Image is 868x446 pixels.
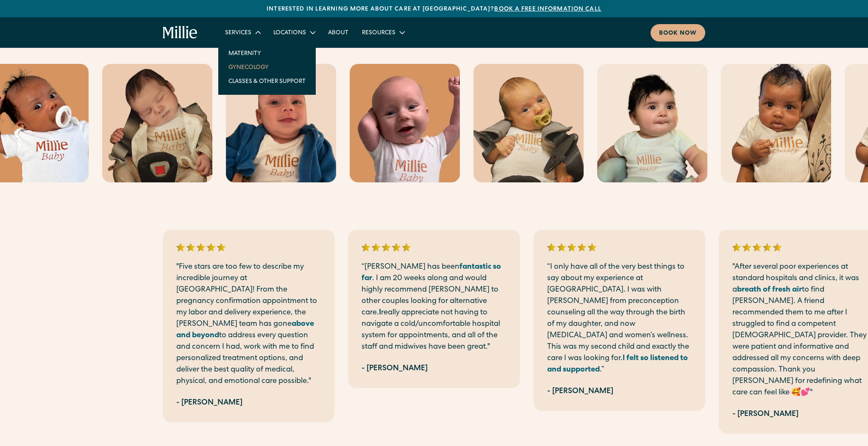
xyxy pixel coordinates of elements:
[218,25,267,39] div: Services
[547,262,692,376] p: “I only have all of the very best things to say about my experience at [GEOGRAPHIC_DATA]. I was w...
[547,243,596,251] img: 5 stars rating
[355,25,411,39] div: Resources
[362,262,506,353] p: “[PERSON_NAME] has been . I am 20 weeks along and would highly recommend [PERSON_NAME] to other c...
[163,230,334,422] div: 1 / 7
[176,397,242,409] div: - [PERSON_NAME]
[222,46,312,60] a: Maternity
[226,64,336,182] img: Baby wearing Millie shirt
[473,64,584,182] img: Baby wearing Millie shirt
[362,363,428,374] div: - [PERSON_NAME]
[379,309,381,317] strong: I
[494,6,601,12] a: Book a free information call
[732,409,798,420] div: - [PERSON_NAME]
[225,29,251,38] div: Services
[737,286,802,294] strong: breath of fresh air
[721,64,831,182] img: Baby wearing Millie shirt
[176,262,321,387] p: "Five stars are too few to describe my incredible journey at [GEOGRAPHIC_DATA]! From the pregnanc...
[222,74,312,88] a: Classes & Other Support
[321,25,355,39] a: About
[267,25,321,39] div: Locations
[348,230,520,388] div: 2 / 7
[163,26,198,39] a: home
[362,29,395,38] div: Resources
[651,24,705,41] a: Book now
[547,386,613,397] div: - [PERSON_NAME]
[597,64,707,182] img: Baby wearing Millie shirt
[362,243,411,251] img: 5 stars rating
[176,243,225,251] img: 5 stars rating
[222,60,312,74] a: Gynecology
[218,39,316,95] nav: Services
[102,64,212,182] img: Baby wearing Millie shirt
[534,230,705,411] div: 3 / 7
[350,64,460,182] img: Baby wearing Millie shirt
[659,29,697,38] div: Book now
[732,243,782,251] img: 5 stars rating
[273,29,306,38] div: Locations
